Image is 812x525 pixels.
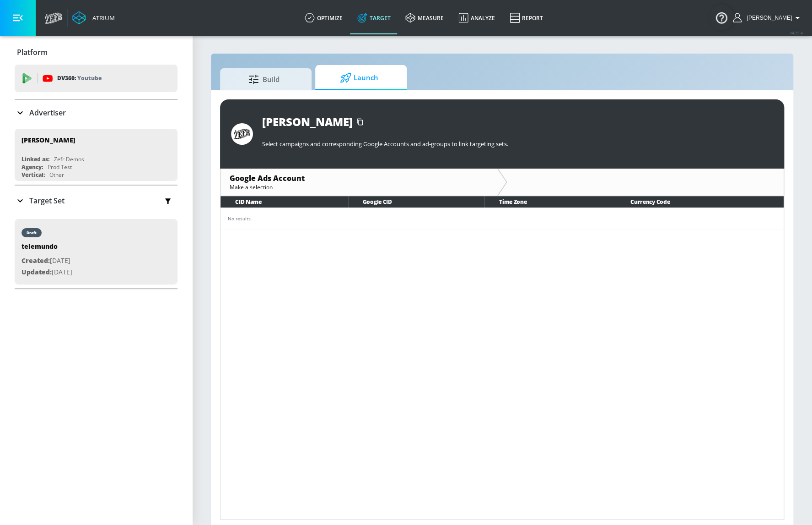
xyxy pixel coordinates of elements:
a: Analyze [451,1,502,34]
div: Linked as: [22,155,49,163]
p: DV360: [57,73,102,83]
div: Advertiser [15,100,177,126]
div: Vertical: [22,171,45,179]
div: [PERSON_NAME] [262,114,353,129]
div: Zefr Demos [54,155,84,163]
span: Created: [22,256,50,265]
button: [PERSON_NAME] [733,12,803,23]
div: Make a selection [230,183,488,191]
p: [DATE] [22,255,72,267]
a: Target [350,1,398,34]
p: Advertiser [29,108,66,118]
th: Google CID [348,196,484,208]
div: Agency: [22,163,43,171]
th: Currency Code [616,196,784,208]
div: Atrium [89,14,115,22]
div: Platform [15,39,177,65]
a: optimize [297,1,350,34]
div: drafttelemundoCreated:[DATE]Updated:[DATE] [15,219,177,284]
p: Target Set [29,196,65,206]
p: Platform [17,47,48,57]
th: CID Name [220,196,348,208]
a: measure [398,1,451,34]
span: v 4.25.4 [790,30,803,35]
span: Build [229,68,299,90]
a: Report [502,1,550,34]
div: No results [228,215,776,222]
div: Google Ads AccountMake a selection [220,169,497,196]
p: Youtube [77,73,102,83]
div: draft [27,230,37,235]
a: Atrium [72,11,115,25]
span: Updated: [22,268,52,276]
div: telemundo [22,242,72,255]
div: Target Set [15,186,177,216]
span: login as: justin.nim@zefr.com [743,15,792,21]
div: DV360: Youtube [15,65,177,92]
button: Open Resource Center [709,5,734,30]
p: [DATE] [22,267,72,278]
div: [PERSON_NAME]Linked as:Zefr DemosAgency:Prod TestVertical:Other [15,129,177,181]
th: Time Zone [484,196,616,208]
p: Select campaigns and corresponding Google Accounts and ad-groups to link targeting sets. [262,140,773,148]
div: Google Ads Account [230,173,488,183]
div: [PERSON_NAME] [22,136,75,144]
div: Prod Test [48,163,72,171]
span: Launch [324,67,394,89]
div: Other [49,171,64,179]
